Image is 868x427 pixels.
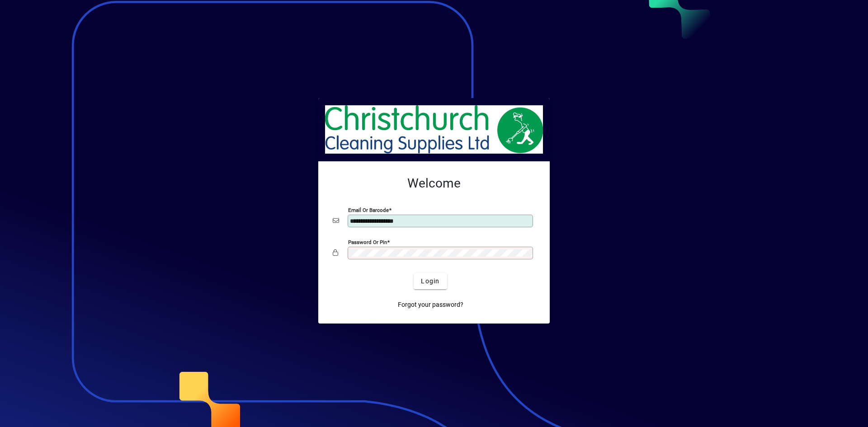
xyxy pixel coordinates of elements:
[333,176,535,191] h2: Welcome
[348,207,389,213] mat-label: Email or Barcode
[421,277,439,286] span: Login
[398,300,463,310] span: Forgot your password?
[348,239,387,245] mat-label: Password or Pin
[394,296,467,313] a: Forgot your password?
[414,273,447,289] button: Login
